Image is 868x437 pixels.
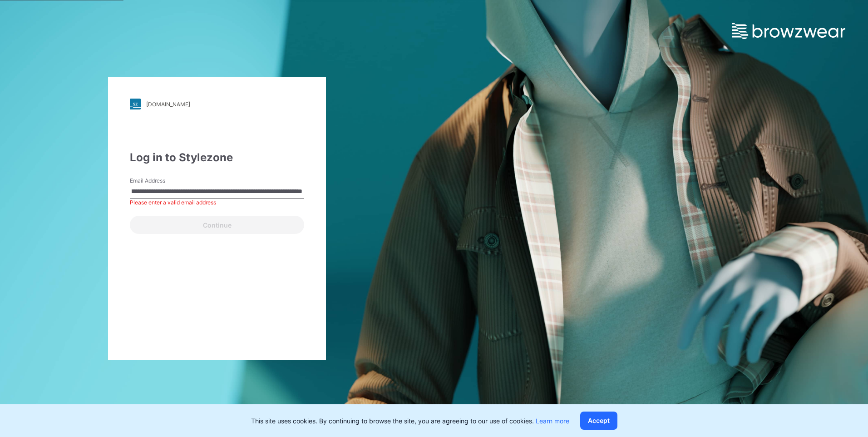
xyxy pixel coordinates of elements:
[130,177,193,185] label: Email Address
[251,416,569,426] p: This site uses cookies. By continuing to browse the site, you are agreeing to our use of cookies.
[732,23,845,39] img: browzwear-logo.e42bd6dac1945053ebaf764b6aa21510.svg
[536,417,569,425] a: Learn more
[130,99,304,109] a: [DOMAIN_NAME]
[130,99,141,109] img: stylezone-logo.562084cfcfab977791bfbf7441f1a819.svg
[146,101,190,108] div: [DOMAIN_NAME]
[130,199,304,207] div: Please enter a valid email address
[130,149,304,166] div: Log in to Stylezone
[580,412,617,430] button: Accept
